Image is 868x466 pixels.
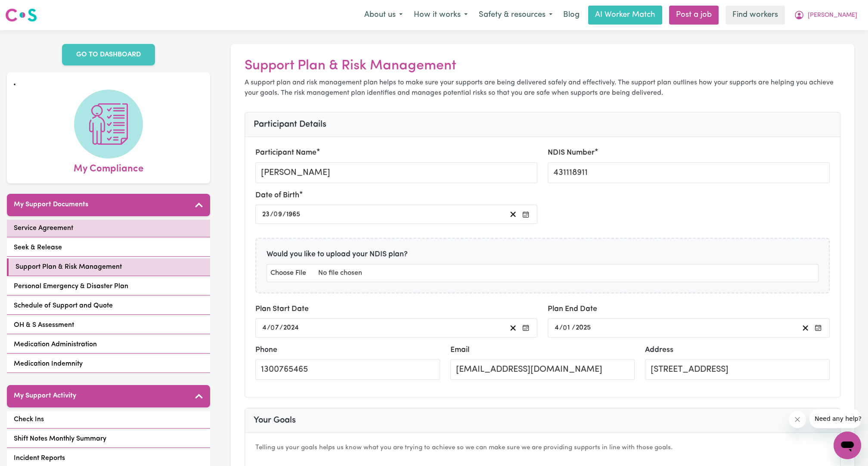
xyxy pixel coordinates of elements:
a: Schedule of Support and Quote [7,297,210,315]
iframe: Close message [789,411,806,428]
span: Seek & Release [14,242,62,253]
span: Medication Indemnity [14,359,83,369]
label: Phone [255,345,277,356]
label: Plan End Date [548,304,597,315]
span: Medication Administration [14,339,97,350]
p: Telling us your goals helps us know what you are trying to achieve so we can make sure we are pro... [255,443,830,453]
h3: Your Goals [254,415,831,426]
span: / [279,324,283,332]
img: Careseekers logo [5,7,37,23]
span: OH & S Assessment [14,320,74,330]
label: Date of Birth [255,190,299,201]
label: Participant Name [255,147,316,158]
p: A support plan and risk management plan helps to make sure your supports are being delivered safe... [245,78,840,98]
button: My Support Documents [7,194,210,216]
span: / [270,211,273,218]
a: OH & S Assessment [7,317,210,334]
label: Would you like to upload your NDIS plan? [267,249,408,260]
span: 0 [563,324,567,331]
a: Support Plan & Risk Management [7,258,210,276]
input: -- [262,208,270,220]
span: Personal Emergency & Disaster Plan [14,281,128,292]
a: AI Worker Match [588,6,662,25]
button: Safety & resources [473,6,558,24]
a: Shift Notes Monthly Summary [7,430,210,448]
a: Personal Emergency & Disaster Plan [7,278,210,295]
button: About us [359,6,408,24]
a: Seek & Release [7,239,210,257]
input: -- [262,322,267,334]
label: Email [450,345,469,356]
a: Medication Administration [7,336,210,354]
span: 0 [273,211,278,218]
a: Check Ins [7,411,210,429]
span: / [267,324,270,332]
input: ---- [286,208,301,220]
input: -- [271,322,279,334]
button: How it works [408,6,473,24]
a: Post a job [669,6,719,25]
a: GO TO DASHBOARD [62,44,155,65]
label: Address [645,345,673,356]
span: Support Plan & Risk Management [15,262,122,272]
input: ---- [575,322,592,334]
button: My Support Activity [7,385,210,407]
span: [PERSON_NAME] [808,11,857,20]
a: My Compliance [14,90,203,177]
span: Service Agreement [14,223,73,233]
span: / [572,324,575,332]
span: Check Ins [14,414,44,425]
span: Need any help? [5,6,52,13]
span: / [282,211,286,218]
span: 0 [270,324,275,331]
h5: My Support Documents [14,201,88,209]
a: Service Agreement [7,220,210,237]
a: Careseekers logo [5,5,37,25]
span: Schedule of Support and Quote [14,301,113,311]
button: My Account [788,6,863,24]
span: / [559,324,563,332]
a: Blog [558,6,585,25]
input: -- [274,208,282,220]
h2: Support Plan & Risk Management [245,58,840,74]
iframe: Message from company [809,409,861,428]
iframe: Button to launch messaging window [834,432,861,459]
label: NDIS Number [548,147,595,158]
span: Incident Reports [14,453,65,463]
h3: Participant Details [254,119,831,130]
span: My Compliance [74,158,143,177]
span: Shift Notes Monthly Summary [14,434,106,444]
a: Medication Indemnity [7,355,210,373]
input: -- [563,322,571,334]
label: Plan Start Date [255,304,309,315]
input: ---- [283,322,300,334]
h5: My Support Activity [14,392,76,400]
a: Find workers [725,6,785,25]
input: -- [554,322,559,334]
